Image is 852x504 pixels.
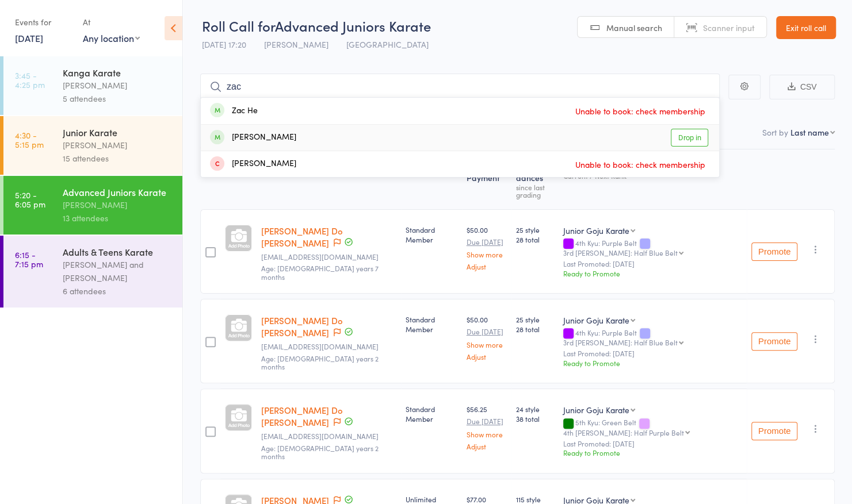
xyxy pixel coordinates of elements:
div: [PERSON_NAME] [210,131,296,144]
div: Ready to Promote [563,358,742,368]
div: 15 attendees [63,152,173,165]
a: Exit roll call [776,16,836,39]
div: 4th [PERSON_NAME]: Half Purple Belt [563,429,684,436]
time: 3:45 - 4:25 pm [15,71,45,89]
a: Adjust [467,353,507,360]
span: 28 total [516,324,554,334]
div: Atten­dances [511,155,559,204]
div: Events for [15,13,71,32]
time: 5:20 - 6:05 pm [15,190,45,209]
input: Search by name [200,74,720,100]
small: Last Promoted: [DATE] [563,349,742,357]
small: Due [DATE] [467,328,507,336]
div: Style [559,155,747,204]
a: [PERSON_NAME] Do [PERSON_NAME] [261,225,343,249]
div: 13 attendees [63,211,173,225]
div: Junior Goju Karate [563,225,629,236]
span: Unable to book: check membership [572,156,708,173]
a: [PERSON_NAME] Do [PERSON_NAME] [261,404,343,428]
div: [PERSON_NAME] [63,79,173,92]
span: Advanced Juniors Karate [275,16,431,35]
div: 6 attendees [63,284,173,298]
div: Adults & Teens Karate [63,245,173,258]
span: [GEOGRAPHIC_DATA] [346,39,429,50]
div: Next Payment [462,155,512,204]
span: 38 total [516,414,554,424]
div: 5th Kyu: Green Belt [563,418,742,436]
div: Advanced Juniors Karate [63,186,173,198]
small: Last Promoted: [DATE] [563,440,742,448]
span: Scanner input [703,22,755,33]
span: Age: [DEMOGRAPHIC_DATA] years 7 months [261,263,379,281]
time: 4:30 - 5:15 pm [15,130,44,149]
div: [PERSON_NAME] [63,138,173,152]
div: Current / Next Rank [563,172,742,179]
small: ru-wen.teh@hotmail.com [261,432,396,440]
div: Last name [790,126,829,138]
small: Due [DATE] [467,417,507,425]
div: [PERSON_NAME] [210,157,296,171]
a: Show more [467,251,507,258]
a: Adjust [467,443,507,450]
span: [PERSON_NAME] [264,39,328,50]
div: [PERSON_NAME] and [PERSON_NAME] [63,258,173,284]
div: $50.00 [467,314,507,360]
div: 4th Kyu: Purple Belt [563,239,742,256]
a: 6:15 -7:15 pmAdults & Teens Karate[PERSON_NAME] and [PERSON_NAME]6 attendees [3,236,182,307]
div: 5 attendees [63,92,173,105]
span: 24 style [516,404,554,414]
div: At [83,13,140,32]
a: 5:20 -6:05 pmAdvanced Juniors Karate[PERSON_NAME]13 attendees [3,176,182,234]
div: Ready to Promote [563,448,742,457]
span: Unable to book: check membership [572,102,708,120]
span: 25 style [516,225,554,234]
a: [PERSON_NAME] Do [PERSON_NAME] [261,314,343,338]
span: 25 style [516,314,554,324]
button: CSV [769,75,835,99]
small: Last Promoted: [DATE] [563,260,742,268]
div: Junior Goju Karate [563,314,629,326]
a: [DATE] [15,32,43,44]
a: Show more [467,430,507,438]
span: Age: [DEMOGRAPHIC_DATA] years 2 months [261,353,379,371]
div: 4th Kyu: Purple Belt [563,329,742,346]
a: 4:30 -5:15 pmJunior Karate[PERSON_NAME]15 attendees [3,116,182,175]
span: Manual search [606,22,662,33]
small: ru-wen.teh@hotmail.com [261,253,396,261]
div: Ready to Promote [563,268,742,278]
div: Junior Karate [63,126,173,138]
button: Promote [751,243,797,261]
small: Due [DATE] [467,238,507,246]
div: Junior Goju Karate [563,404,629,415]
button: Promote [751,422,797,440]
div: [PERSON_NAME] [63,198,173,211]
div: 3rd [PERSON_NAME]: Half Blue Belt [563,338,678,346]
label: Sort by [762,126,788,138]
small: ru-wen.teh@hotmail.com [261,343,396,351]
div: $50.00 [467,225,507,270]
a: Show more [467,341,507,348]
div: since last grading [516,183,554,198]
time: 6:15 - 7:15 pm [15,250,43,268]
span: 115 style [516,494,554,504]
div: $56.25 [467,404,507,449]
a: 3:45 -4:25 pmKanga Karate[PERSON_NAME]5 attendees [3,56,182,115]
div: Standard Member [406,314,457,334]
div: Standard Member [406,225,457,244]
span: 28 total [516,234,554,244]
div: Standard Member [406,404,457,424]
div: Membership [401,155,462,204]
div: Zac He [210,105,258,118]
a: Adjust [467,263,507,270]
button: Promote [751,332,797,351]
span: Age: [DEMOGRAPHIC_DATA] years 2 months [261,443,379,461]
div: Kanga Karate [63,66,173,79]
div: Any location [83,32,140,44]
div: 3rd [PERSON_NAME]: Half Blue Belt [563,249,678,256]
span: [DATE] 17:20 [202,39,246,50]
a: Drop in [671,129,708,147]
span: Roll Call for [202,16,275,35]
